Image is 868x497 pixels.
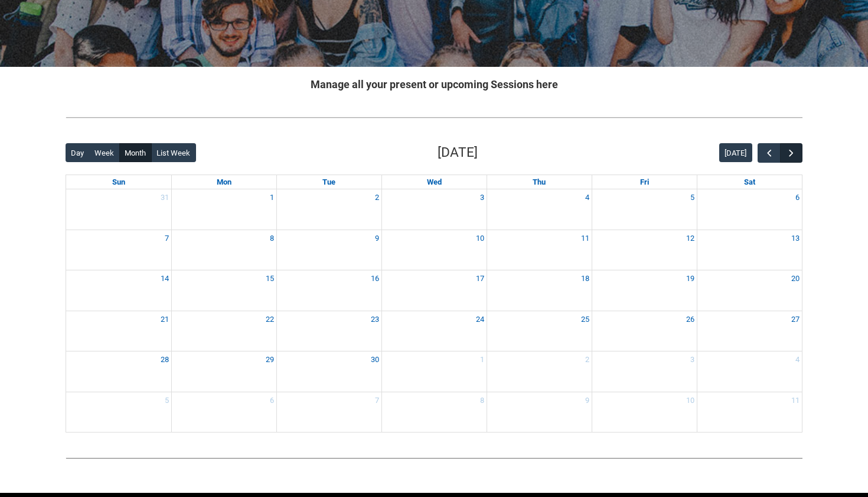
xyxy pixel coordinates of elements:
button: Day [66,143,90,162]
td: Go to October 5, 2025 [66,392,171,432]
td: Go to October 1, 2025 [381,351,487,392]
a: Go to September 25, 2025 [579,311,592,328]
td: Go to September 29, 2025 [171,351,276,392]
td: Go to September 18, 2025 [487,270,592,311]
td: Go to September 7, 2025 [66,230,171,270]
a: Go to September 29, 2025 [263,351,276,368]
h2: Manage all your present or upcoming Sessions here [66,76,802,92]
td: Go to September 27, 2025 [697,311,802,351]
a: Go to September 22, 2025 [263,311,276,328]
a: Tuesday [320,175,338,189]
td: Go to September 15, 2025 [171,270,276,311]
a: Go to September 24, 2025 [474,311,487,328]
a: Go to September 7, 2025 [162,230,171,247]
a: Go to September 27, 2025 [789,311,802,328]
td: Go to September 6, 2025 [697,189,802,230]
button: Week [89,143,120,162]
td: Go to October 9, 2025 [487,392,592,432]
td: Go to August 31, 2025 [66,189,171,230]
a: Go to October 5, 2025 [162,392,171,409]
a: Go to October 4, 2025 [793,351,802,368]
a: Go to August 31, 2025 [158,189,171,206]
a: Go to September 9, 2025 [373,230,381,247]
td: Go to September 9, 2025 [276,230,381,270]
td: Go to September 19, 2025 [592,270,697,311]
a: Go to October 10, 2025 [684,392,697,409]
button: List Week [151,143,196,162]
td: Go to September 3, 2025 [381,189,487,230]
td: Go to September 12, 2025 [592,230,697,270]
a: Go to September 12, 2025 [684,230,697,247]
td: Go to September 1, 2025 [171,189,276,230]
td: Go to October 6, 2025 [171,392,276,432]
a: Go to September 11, 2025 [579,230,592,247]
a: Go to October 1, 2025 [478,351,487,368]
td: Go to October 2, 2025 [487,351,592,392]
td: Go to September 10, 2025 [381,230,487,270]
button: Month [119,143,152,162]
a: Thursday [530,175,548,189]
td: Go to September 11, 2025 [487,230,592,270]
a: Go to September 2, 2025 [373,189,381,206]
a: Go to September 13, 2025 [789,230,802,247]
td: Go to September 8, 2025 [171,230,276,270]
a: Go to September 6, 2025 [793,189,802,206]
a: Go to September 8, 2025 [267,230,276,247]
a: Go to September 16, 2025 [368,270,381,287]
a: Go to September 3, 2025 [478,189,487,206]
td: Go to September 25, 2025 [487,311,592,351]
h2: [DATE] [438,143,478,163]
td: Go to October 3, 2025 [592,351,697,392]
a: Go to October 2, 2025 [583,351,592,368]
td: Go to September 17, 2025 [381,270,487,311]
td: Go to September 16, 2025 [276,270,381,311]
a: Go to September 1, 2025 [267,189,276,206]
a: Saturday [742,175,758,189]
a: Wednesday [425,175,444,189]
a: Go to September 14, 2025 [158,270,171,287]
a: Friday [638,175,651,189]
img: REDU_GREY_LINE [66,451,802,464]
a: Go to September 5, 2025 [688,189,697,206]
a: Go to September 18, 2025 [579,270,592,287]
td: Go to October 8, 2025 [381,392,487,432]
td: Go to September 5, 2025 [592,189,697,230]
td: Go to September 22, 2025 [171,311,276,351]
a: Monday [214,175,234,189]
a: Go to September 10, 2025 [474,230,487,247]
td: Go to September 24, 2025 [381,311,487,351]
td: Go to October 10, 2025 [592,392,697,432]
a: Go to September 20, 2025 [789,270,802,287]
td: Go to September 20, 2025 [697,270,802,311]
a: Go to September 15, 2025 [263,270,276,287]
a: Go to September 23, 2025 [368,311,381,328]
td: Go to October 7, 2025 [276,392,381,432]
td: Go to September 2, 2025 [276,189,381,230]
a: Go to September 21, 2025 [158,311,171,328]
a: Go to October 9, 2025 [583,392,592,409]
a: Go to September 19, 2025 [684,270,697,287]
img: REDU_GREY_LINE [66,111,802,124]
button: [DATE] [719,143,752,162]
a: Go to October 6, 2025 [267,392,276,409]
a: Go to October 11, 2025 [789,392,802,409]
td: Go to September 23, 2025 [276,311,381,351]
button: Previous Month [758,143,780,163]
a: Go to September 30, 2025 [368,351,381,368]
td: Go to September 21, 2025 [66,311,171,351]
button: Next Month [780,143,802,163]
a: Go to September 4, 2025 [583,189,592,206]
a: Go to September 17, 2025 [474,270,487,287]
td: Go to September 26, 2025 [592,311,697,351]
a: Go to October 7, 2025 [373,392,381,409]
td: Go to September 13, 2025 [697,230,802,270]
td: Go to September 14, 2025 [66,270,171,311]
a: Go to October 8, 2025 [478,392,487,409]
a: Go to October 3, 2025 [688,351,697,368]
a: Go to September 28, 2025 [158,351,171,368]
td: Go to September 4, 2025 [487,189,592,230]
td: Go to September 28, 2025 [66,351,171,392]
a: Go to September 26, 2025 [684,311,697,328]
a: Sunday [110,175,128,189]
td: Go to September 30, 2025 [276,351,381,392]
